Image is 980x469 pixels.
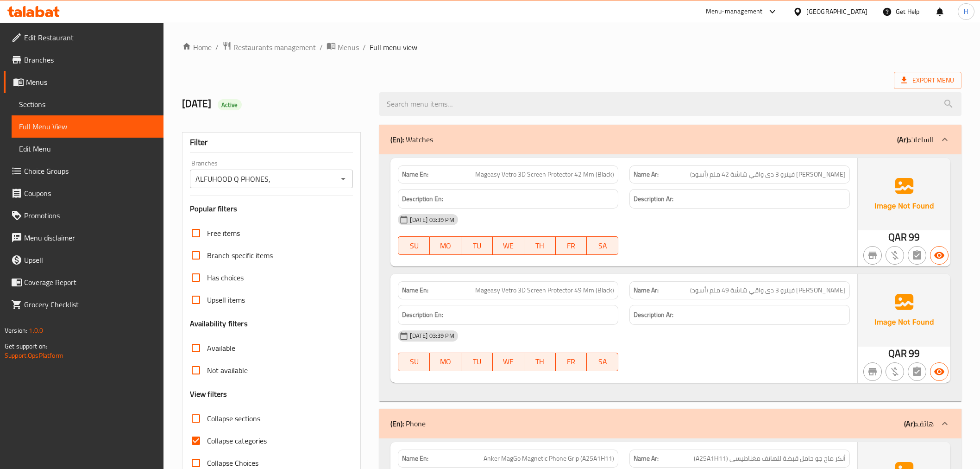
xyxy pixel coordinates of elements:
[207,272,244,283] span: Has choices
[886,362,904,381] button: Purchased item
[402,170,428,179] strong: Name En:
[190,133,353,152] div: Filter
[182,41,961,53] nav: breadcrumb
[379,409,961,438] div: (En): Phone(Ar):هاتف
[379,154,961,401] div: (En): Watches(Ar):الساعات
[475,170,614,179] span: Mageasy Vetro 3D Screen Protector 42 Mm (Black)
[556,353,587,371] button: FR
[556,236,587,255] button: FR
[496,355,521,368] span: WE
[406,215,458,224] span: [DATE] 03:39 PM
[863,362,882,381] button: Not branch specific item
[4,26,163,49] a: Edit Restaurant
[894,72,961,89] span: Export Menu
[29,324,43,336] span: 1.0.0
[634,170,659,179] strong: Name Ar:
[587,353,618,371] button: SA
[402,454,428,463] strong: Name En:
[390,133,404,146] b: (En):
[4,204,163,227] a: Promotions
[430,236,461,255] button: MO
[496,239,521,253] span: WE
[888,228,907,246] span: QAR
[4,160,163,182] a: Choice Groups
[390,134,433,145] p: Watches
[4,71,163,93] a: Menus
[524,353,556,371] button: TH
[24,165,156,177] span: Choice Groups
[897,134,934,145] p: الساعات
[5,349,63,361] a: Support.OpsPlatform
[909,228,920,246] span: 99
[398,353,430,371] button: SU
[908,246,926,265] button: Not has choices
[19,99,156,110] span: Sections
[806,6,867,17] div: [GEOGRAPHIC_DATA]
[402,193,443,205] strong: Description En:
[4,293,163,316] a: Grocery Checklist
[433,355,458,368] span: MO
[402,285,428,295] strong: Name En:
[904,418,934,429] p: هاتف
[4,227,163,249] a: Menu disclaimer
[591,239,615,253] span: SA
[690,285,846,295] span: [PERSON_NAME] فيترو 3 دى واقي شاشة 49 ملم (أسود)
[24,188,156,199] span: Coupons
[908,362,926,381] button: Not has choices
[363,42,366,53] li: /
[379,125,961,154] div: (En): Watches(Ar):الساعات
[493,353,524,371] button: WE
[930,362,949,381] button: Available
[694,454,846,463] span: أنكر ماج جو حامل قبضة للهاتف مغناطيسى (A25A1Η11)
[19,143,156,154] span: Edit Menu
[402,309,443,321] strong: Description En:
[465,239,489,253] span: TU
[390,418,426,429] p: Phone
[402,239,426,253] span: SU
[634,193,673,205] strong: Description Ar:
[24,299,156,310] span: Grocery Checklist
[207,342,235,354] span: Available
[493,236,524,255] button: WE
[190,318,248,329] h3: Availability filters
[886,246,904,265] button: Purchased item
[24,32,156,43] span: Edit Restaurant
[528,239,552,253] span: TH
[406,331,458,340] span: [DATE] 03:39 PM
[888,344,907,362] span: QAR
[215,42,219,53] li: /
[218,101,242,109] span: Active
[909,344,920,362] span: 99
[190,389,227,399] h3: View filters
[12,93,163,115] a: Sections
[930,246,949,265] button: Available
[706,6,763,17] div: Menu-management
[24,54,156,65] span: Branches
[433,239,458,253] span: MO
[634,454,659,463] strong: Name Ar:
[320,42,323,53] li: /
[370,42,417,53] span: Full menu view
[587,236,618,255] button: SA
[207,457,258,469] span: Collapse Choices
[559,239,584,253] span: FR
[190,203,353,214] h3: Popular filters
[207,294,245,305] span: Upsell items
[182,42,212,53] a: Home
[901,75,954,86] span: Export Menu
[461,353,493,371] button: TU
[12,115,163,138] a: Full Menu View
[475,285,614,295] span: Mageasy Vetro 3D Screen Protector 49 Mm (Black)
[182,97,369,111] h2: [DATE]
[207,365,248,376] span: Not available
[337,172,350,185] button: Open
[207,413,260,424] span: Collapse sections
[24,232,156,243] span: Menu disclaimer
[964,6,968,17] span: H
[327,41,359,53] a: Menus
[465,355,489,368] span: TU
[904,417,917,431] b: (Ar):
[4,49,163,71] a: Branches
[430,353,461,371] button: MO
[233,42,316,53] span: Restaurants management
